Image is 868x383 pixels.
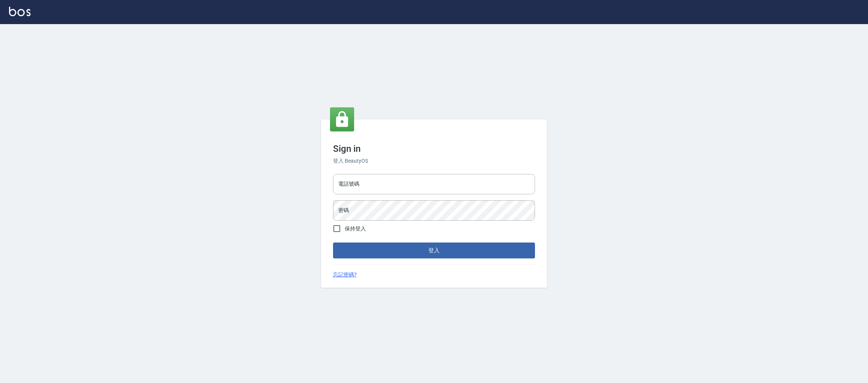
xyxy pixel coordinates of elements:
[333,157,535,165] h6: 登入 BeautyOS
[345,225,366,233] span: 保持登入
[333,143,535,154] h3: Sign in
[9,7,31,16] img: Logo
[333,271,357,279] a: 忘記密碼?
[333,243,535,258] button: 登入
